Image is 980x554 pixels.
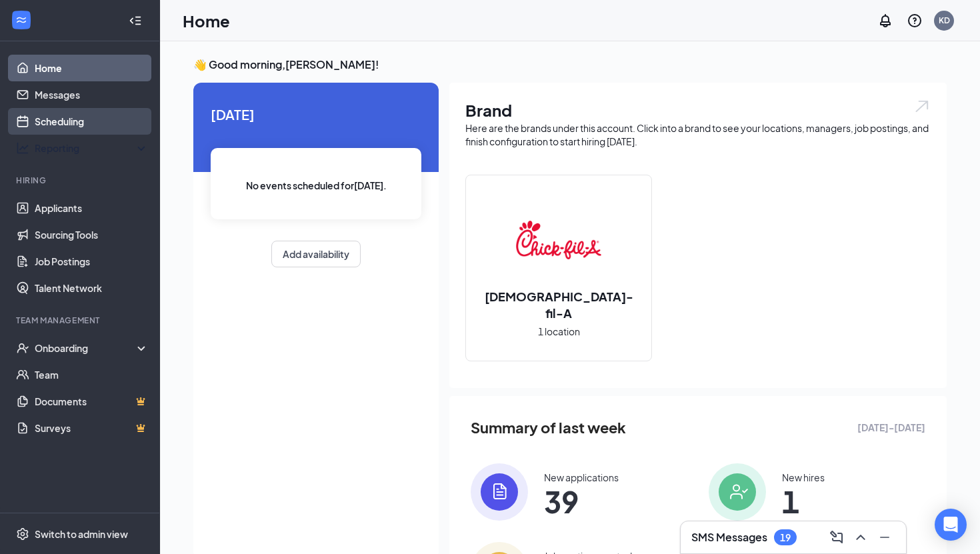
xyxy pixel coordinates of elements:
[35,361,149,388] a: Team
[913,99,931,114] img: open.6027fd2a22e1237b5b06.svg
[780,532,791,543] div: 19
[16,315,146,326] div: Team Management
[16,141,29,155] svg: Analysis
[471,463,528,521] img: icon
[538,324,580,339] span: 1 location
[829,529,845,545] svg: ComposeMessage
[782,489,825,513] span: 1
[853,529,869,545] svg: ChevronUp
[35,195,149,221] a: Applicants
[35,221,149,248] a: Sourcing Tools
[826,527,847,548] button: ComposeMessage
[877,13,893,29] svg: Notifications
[35,415,149,441] a: SurveysCrown
[271,241,361,267] button: Add availability
[939,15,950,26] div: KD
[35,388,149,415] a: DocumentsCrown
[35,527,128,541] div: Switch to admin view
[193,57,947,72] h3: 👋 Good morning, [PERSON_NAME] !
[465,121,931,148] div: Here are the brands under this account. Click into a brand to see your locations, managers, job p...
[907,13,923,29] svg: QuestionInfo
[850,527,871,548] button: ChevronUp
[857,420,925,435] span: [DATE] - [DATE]
[15,13,28,27] svg: WorkstreamLogo
[935,509,967,541] div: Open Intercom Messenger
[709,463,766,521] img: icon
[466,288,651,321] h2: [DEMOGRAPHIC_DATA]-fil-A
[16,175,146,186] div: Hiring
[782,471,825,484] div: New hires
[471,416,626,439] span: Summary of last week
[544,489,619,513] span: 39
[35,275,149,301] a: Talent Network
[183,9,230,32] h1: Home
[35,141,149,155] div: Reporting
[874,527,895,548] button: Minimize
[129,14,142,27] svg: Collapse
[211,104,421,125] span: [DATE]
[16,341,29,355] svg: UserCheck
[16,527,29,541] svg: Settings
[35,108,149,135] a: Scheduling
[35,81,149,108] a: Messages
[516,197,601,283] img: Chick-fil-A
[465,99,931,121] h1: Brand
[35,55,149,81] a: Home
[877,529,893,545] svg: Minimize
[35,341,137,355] div: Onboarding
[246,178,387,193] span: No events scheduled for [DATE] .
[691,530,767,545] h3: SMS Messages
[35,248,149,275] a: Job Postings
[544,471,619,484] div: New applications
